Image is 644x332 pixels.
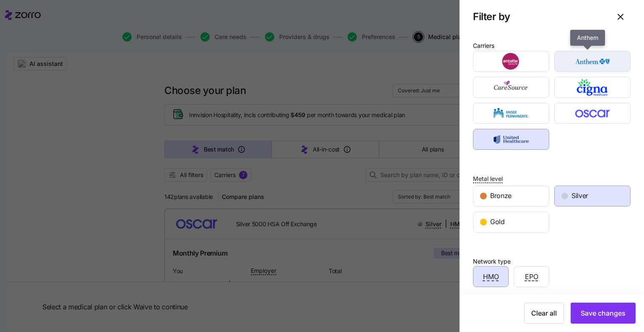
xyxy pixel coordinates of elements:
[562,105,623,122] img: Oscar
[524,303,564,324] button: Clear all
[562,53,623,70] img: Anthem
[483,272,499,282] span: HMO
[473,41,494,50] div: Carriers
[525,272,538,282] span: EPO
[480,131,542,148] img: UnitedHealthcare
[490,191,512,201] span: Bronze
[480,79,542,96] img: CareSource
[473,10,604,23] h1: Filter by
[490,217,505,227] span: Gold
[581,308,626,318] span: Save changes
[562,79,623,96] img: Cigna Healthcare
[473,175,503,183] span: Metal level
[480,105,542,122] img: Kaiser Permanente
[473,257,511,266] div: Network type
[480,53,542,70] img: Ambetter
[571,303,636,324] button: Save changes
[531,308,557,318] span: Clear all
[571,191,588,201] span: Silver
